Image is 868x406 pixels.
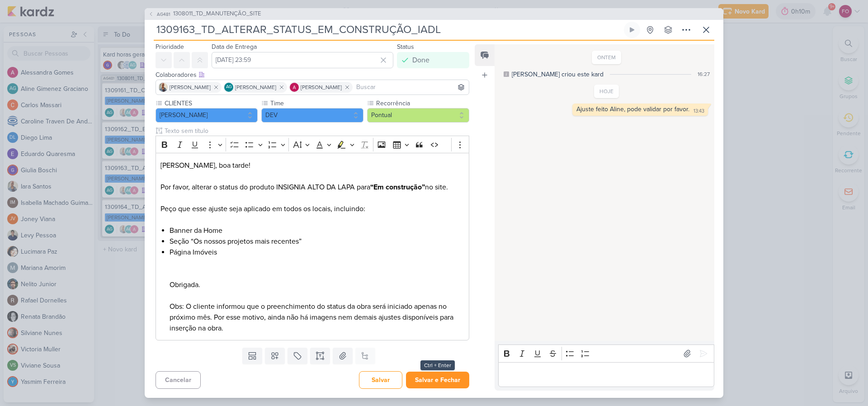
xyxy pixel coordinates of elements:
[375,99,469,108] label: Recorrência
[226,85,232,90] p: AG
[156,108,258,123] button: [PERSON_NAME]
[212,52,393,68] input: Select a date
[156,136,469,153] div: Editor toolbar
[160,182,464,225] p: Por favor, alterar o status do produto INSIGNIA ALTO DA LAPA para no site. Peço que esse ajuste s...
[370,183,425,192] strong: “Em construção”
[170,83,211,91] span: [PERSON_NAME]
[397,43,414,51] label: Status
[235,83,276,91] span: [PERSON_NAME]
[406,372,469,388] button: Salvar e Fechar
[693,108,704,115] div: 13:43
[269,99,363,108] label: Time
[164,99,258,108] label: CLIENTES
[159,83,168,92] img: Iara Santos
[498,345,714,362] div: Editor toolbar
[498,362,714,387] div: Editor editing area: main
[628,26,636,33] div: Ligar relógio
[397,52,469,68] button: Done
[156,70,469,80] div: Colaboradores
[420,360,455,370] div: Ctrl + Enter
[160,160,464,182] p: [PERSON_NAME], boa tarde!
[156,43,184,51] label: Prioridade
[359,371,402,389] button: Salvar
[301,83,342,91] span: [PERSON_NAME]
[163,126,469,136] input: Texto sem título
[354,82,467,93] input: Buscar
[156,371,201,389] button: Cancelar
[212,43,257,51] label: Data de Entrega
[170,236,464,247] li: Seção “Os nossos projetos mais recentes”
[576,105,689,113] div: Ajuste feito Aline, pode validar por favor.
[170,247,464,334] li: Página Imóveis Obrigada. Obs: O cliente informou que o preenchimento do status da obra será inici...
[261,108,363,123] button: DEV
[367,108,469,123] button: Pontual
[154,22,622,38] input: Kard Sem Título
[512,70,604,79] div: [PERSON_NAME] criou este kard
[290,83,299,92] img: Alessandra Gomes
[170,225,464,236] li: Banner da Home
[224,83,233,92] div: Aline Gimenez Graciano
[156,153,469,340] div: Editor editing area: main
[698,70,710,78] div: 16:27
[412,55,429,66] div: Done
